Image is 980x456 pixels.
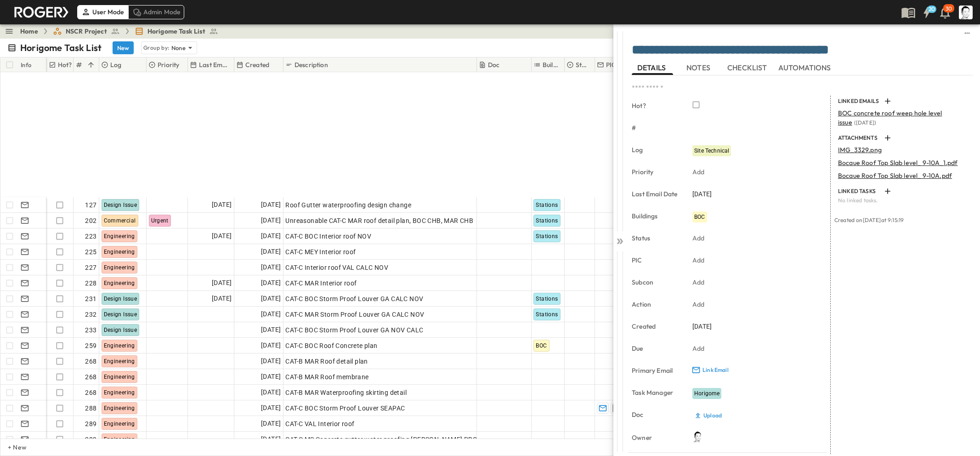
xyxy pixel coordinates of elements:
span: [DATE] [261,231,281,241]
span: Engineering [104,421,135,427]
p: Upload [703,412,722,419]
p: None [171,43,186,52]
p: Subcon [632,278,680,287]
p: Add [692,256,705,265]
p: Group by: [143,43,170,52]
p: + New [8,443,13,452]
span: CAT-C Interior roof VAL CALC NOV [285,263,388,272]
span: [DATE] [261,387,281,398]
span: [DATE] [261,309,281,319]
nav: breadcrumbs [20,27,224,36]
span: Engineering [104,405,135,411]
p: Doc [488,60,500,69]
p: Task Manager [632,388,680,397]
span: Stations [536,217,558,224]
div: Admin Mode [128,5,185,19]
span: 231 [85,294,96,303]
span: BOC concrete roof weep hole level issue [838,109,942,126]
span: NOTES [686,63,712,72]
span: CAT-B MAR Waterproofing skirting detail [285,388,407,397]
span: Urgent [151,217,169,224]
span: Stations [536,233,558,239]
span: Engineering [104,342,135,349]
button: New [113,41,134,54]
span: CAT-C BOC Storm Proof Louver GA NOV CALC [285,325,423,335]
p: LINKED EMAILS [838,97,880,105]
h6: 20 [929,6,935,13]
span: CAT-C VAL Interior roof [285,419,354,428]
span: Horigome [694,390,719,397]
a: Home [20,27,38,36]
span: [DATE] [212,231,232,241]
span: CAT-C BOC Storm Proof Louver SEAPAC [285,404,405,413]
p: Owner [632,433,680,442]
button: Upload [692,408,724,422]
p: IMG_3329.png [838,145,882,154]
span: Commercial [104,217,136,224]
span: Roof Gutter waterproofing design change [285,200,411,210]
span: Created on [DATE] at 9:15:19 [834,217,904,223]
p: PIC [632,256,680,265]
span: CAT-C BOC Roof Concrete plan [285,341,377,350]
span: 288 [85,404,96,413]
p: Add [692,344,705,353]
span: Engineering [104,436,135,443]
span: Engineering [104,233,135,239]
p: Bocaue Roof Top Slab level_ 9-10A.pdf [838,171,952,180]
span: BOC [694,214,705,220]
p: # [632,123,680,132]
span: [DATE] [212,278,232,288]
span: Engineering [104,389,135,396]
span: Engineering [104,280,135,286]
span: 227 [85,263,96,272]
p: Bocaue Roof Top Slab level_ 9-10A_1.pdf [838,158,958,167]
span: 289 [85,419,96,428]
span: CAT-C BOC Interior roof NOV [285,232,371,241]
span: CAT-C MEY Interior roof [285,247,356,256]
p: Created [245,60,269,69]
span: DETAILS [637,63,668,72]
span: Engineering [104,249,135,255]
span: Design Issue [104,296,137,302]
span: Stations [536,296,558,302]
span: [DATE] [212,293,232,304]
p: Action [632,300,680,309]
button: Sort [86,60,96,70]
span: Stations [536,202,558,208]
div: Info [21,52,32,78]
span: CAT-B MAR Roof membrane [285,372,368,382]
p: Hot? [632,101,680,110]
p: Status [632,234,680,243]
span: [DATE] [261,293,281,304]
span: Design Issue [104,327,137,333]
p: Primary Email [632,366,680,375]
span: 232 [85,310,96,319]
span: 202 [85,216,96,225]
span: 233 [85,325,96,335]
span: 228 [85,279,96,288]
p: Due [632,344,680,353]
span: NSCR Project [66,27,107,36]
span: ( [DATE] ) [854,119,876,126]
span: CAT-C MS Concrete gutter water proofing [PERSON_NAME] PROC [285,435,482,444]
span: [DATE] [261,325,281,335]
p: Log [110,60,122,69]
p: No linked tasks. [838,197,967,204]
p: Doc [632,410,680,419]
p: LINKED TASKS [838,188,880,195]
span: 268 [85,372,96,382]
span: Engineering [104,264,135,271]
p: Description [295,60,328,69]
span: CAT-C MAR Interior roof [285,279,357,288]
button: sidedrawer-menu [962,28,973,39]
span: 127 [85,200,96,210]
span: Design Issue [104,202,137,208]
span: CAT-B MAR Roof detail plan [285,357,368,366]
span: Horigome Task List [147,27,205,36]
span: [DATE] [261,371,281,382]
span: [DATE] [261,356,281,366]
p: Link Email [702,366,729,374]
span: [DATE] [261,418,281,429]
span: [DATE] [692,322,712,331]
span: 268 [85,357,96,366]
